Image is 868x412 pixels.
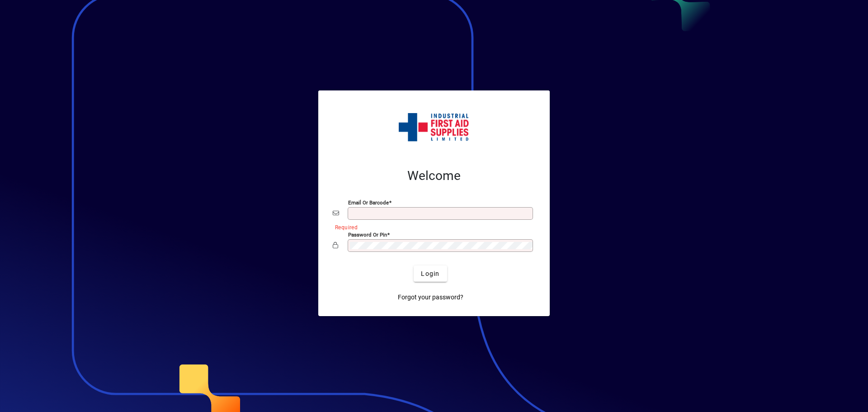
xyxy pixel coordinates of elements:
[394,289,467,305] a: Forgot your password?
[335,222,528,232] mat-error: Required
[348,199,389,206] mat-label: Email or Barcode
[414,265,447,282] button: Login
[398,293,463,302] span: Forgot your password?
[421,269,439,279] span: Login
[348,232,387,238] mat-label: Password or Pin
[333,168,535,184] h2: Welcome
